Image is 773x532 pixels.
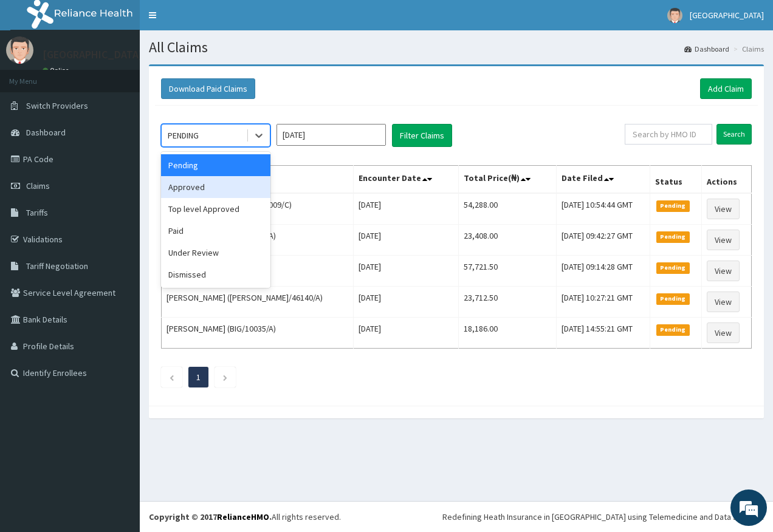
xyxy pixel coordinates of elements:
td: 57,721.50 [459,256,556,287]
td: [DATE] [354,287,459,318]
div: Under Review [161,242,270,264]
span: Dashboard [26,127,66,138]
div: Dismissed [161,264,270,285]
div: Top level Approved [161,198,270,220]
th: Status [650,166,702,194]
img: User Image [6,36,33,64]
footer: All rights reserved. [140,501,773,532]
span: Claims [26,180,50,191]
th: Date Filed [556,166,650,194]
a: View [707,322,740,343]
li: Claims [730,44,764,54]
a: Previous page [169,372,174,383]
td: [DATE] 14:55:21 GMT [556,318,650,349]
td: [DATE] 09:14:28 GMT [556,256,650,287]
input: Search [716,124,752,145]
span: [GEOGRAPHIC_DATA] [690,10,764,21]
span: Pending [656,324,690,335]
div: Approved [161,176,270,198]
span: Pending [656,231,690,242]
a: RelianceHMO [217,511,269,522]
th: Actions [702,166,752,194]
td: [DATE] [354,256,459,287]
a: View [707,261,740,281]
a: Add Claim [700,78,752,99]
div: Pending [161,154,270,176]
td: [PERSON_NAME] ([PERSON_NAME]/46140/A) [162,287,354,318]
div: Redefining Heath Insurance in [GEOGRAPHIC_DATA] using Telemedicine and Data Science! [442,511,764,523]
input: Search by HMO ID [625,124,712,145]
p: [GEOGRAPHIC_DATA] [43,49,143,60]
a: Online [43,66,72,75]
td: [DATE] 10:54:44 GMT [556,193,650,225]
h1: All Claims [149,39,764,55]
td: [DATE] [354,225,459,256]
th: Total Price(₦) [459,166,556,194]
td: [PERSON_NAME] (BIG/10035/A) [162,318,354,349]
span: Switch Providers [26,100,88,111]
img: User Image [667,8,682,23]
input: Select Month and Year [277,124,386,146]
span: Tariff Negotiation [26,261,88,271]
span: Pending [656,200,690,211]
strong: Copyright © 2017 . [149,511,272,522]
a: View [707,292,740,312]
a: View [707,199,740,219]
td: [DATE] 09:42:27 GMT [556,225,650,256]
span: Pending [656,262,690,273]
div: PENDING [168,129,199,142]
th: Encounter Date [354,166,459,194]
td: [DATE] [354,193,459,225]
span: Tariffs [26,207,48,218]
a: View [707,230,740,250]
td: 23,712.50 [459,287,556,318]
td: 18,186.00 [459,318,556,349]
a: Next page [222,372,228,383]
td: 54,288.00 [459,193,556,225]
span: Pending [656,293,690,304]
a: Page 1 is your current page [196,372,201,383]
button: Download Paid Claims [161,78,255,99]
td: [DATE] [354,318,459,349]
td: [DATE] 10:27:21 GMT [556,287,650,318]
div: Paid [161,220,270,242]
button: Filter Claims [392,124,452,147]
td: 23,408.00 [459,225,556,256]
a: Dashboard [684,44,729,54]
